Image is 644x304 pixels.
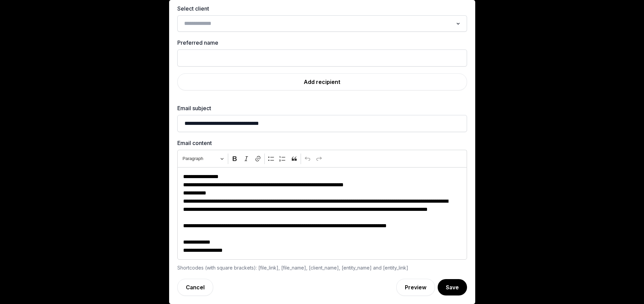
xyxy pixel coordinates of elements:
[177,4,467,13] label: Select client
[181,19,453,28] input: Search for option
[177,150,467,167] div: Editor toolbar
[181,17,464,30] div: Search for option
[180,154,227,164] button: Heading
[182,155,218,163] span: Paragraph
[177,39,467,47] label: Preferred name
[177,264,467,272] div: Shortcodes (with square brackets): [file_link], [file_name], [client_name], [entity_name] and [en...
[177,139,467,147] label: Email content
[177,279,213,296] a: Cancel
[177,73,467,90] a: Add recipient
[396,279,435,296] a: Preview
[438,279,467,295] button: Save
[177,167,467,260] div: Editor editing area: main
[177,104,467,112] label: Email subject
